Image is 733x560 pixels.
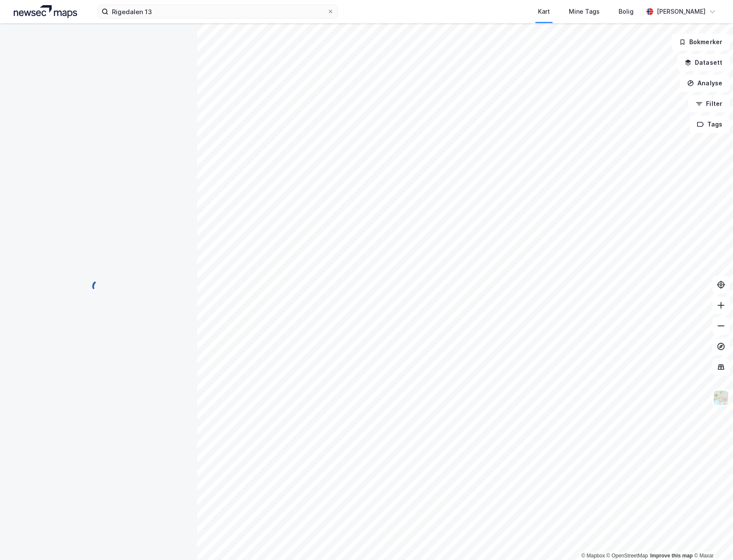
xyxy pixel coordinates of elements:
button: Analyse [680,75,730,92]
button: Tags [690,116,730,133]
button: Filter [688,95,730,112]
button: Bokmerker [672,33,730,51]
div: Kart [538,6,550,17]
a: Mapbox [581,553,605,559]
div: Bolig [619,6,634,17]
img: logo.a4113a55bc3d86da70a041830d287a7e.svg [14,5,77,18]
div: [PERSON_NAME] [657,6,706,17]
iframe: Chat Widget [690,519,733,560]
img: Z [713,390,729,406]
input: Søk på adresse, matrikkel, gårdeiere, leietakere eller personer [108,5,327,18]
div: Mine Tags [569,6,600,17]
img: spinner.a6d8c91a73a9ac5275cf975e30b51cfb.svg [92,280,105,293]
button: Datasett [677,54,730,71]
a: Improve this map [650,553,693,559]
a: OpenStreetMap [607,553,648,559]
